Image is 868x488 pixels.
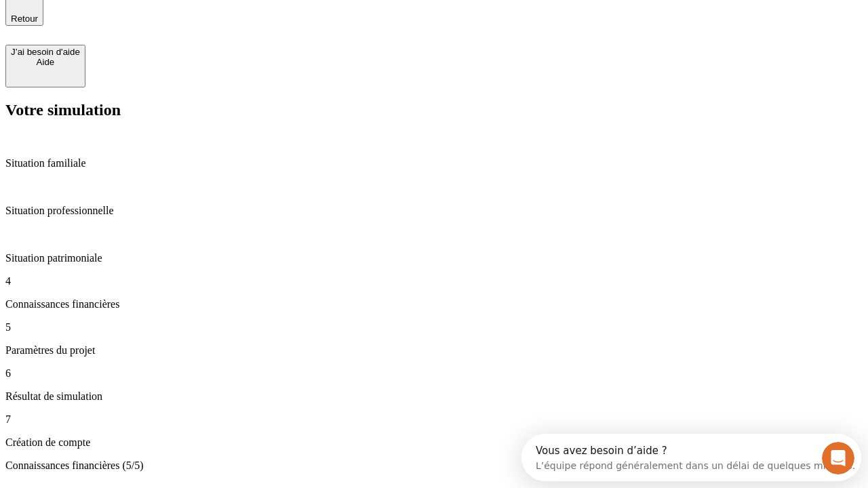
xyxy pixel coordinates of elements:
h2: Votre simulation [5,101,863,119]
div: L’équipe répond généralement dans un délai de quelques minutes. [14,22,334,37]
p: 6 [5,367,863,380]
div: Vous avez besoin d’aide ? [14,12,334,22]
iframe: Intercom live chat [822,442,854,474]
p: Connaissances financières [5,298,863,310]
p: Création de compte [5,436,863,449]
div: Aide [11,57,80,67]
p: 4 [5,275,863,287]
p: 5 [5,321,863,333]
div: Ouvrir le Messenger Intercom [5,5,374,43]
p: Situation familiale [5,157,863,169]
p: 7 [5,413,863,426]
p: Paramètres du projet [5,344,863,357]
span: Retour [11,14,38,24]
p: Connaissances financières (5/5) [5,460,863,472]
button: J’ai besoin d'aideAide [5,45,85,87]
iframe: Intercom live chat discovery launcher [521,434,861,481]
p: Situation patrimoniale [5,252,863,264]
div: J’ai besoin d'aide [11,47,80,57]
p: Résultat de simulation [5,390,863,403]
p: Situation professionnelle [5,205,863,217]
